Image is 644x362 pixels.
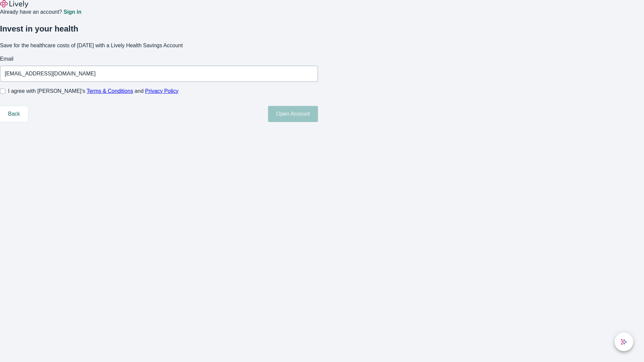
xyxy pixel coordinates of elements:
span: I agree with [PERSON_NAME]’s and [8,87,178,95]
a: Privacy Policy [145,88,179,94]
a: Terms & Conditions [87,88,133,94]
a: Sign in [63,9,81,15]
svg: Lively AI Assistant [621,339,627,345]
button: chat [614,333,633,351]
